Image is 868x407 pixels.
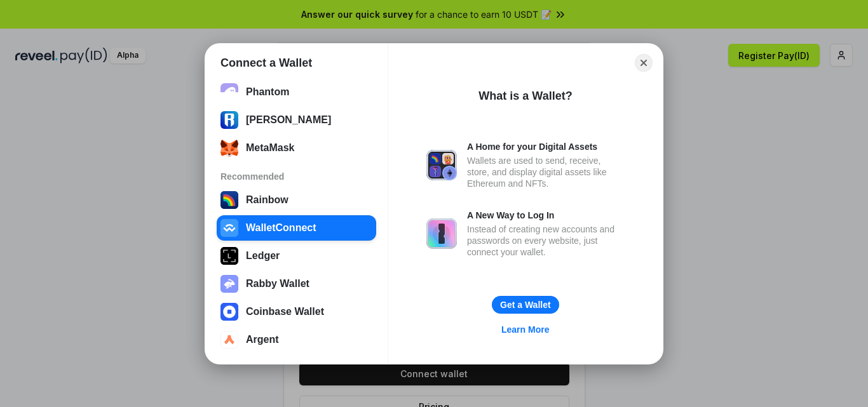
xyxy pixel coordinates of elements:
button: Argent [217,327,376,352]
img: svg+xml,%3Csvg%20width%3D%2228%22%20height%3D%2228%22%20viewBox%3D%220%200%2028%2028%22%20fill%3D... [220,219,238,237]
div: Recommended [220,171,372,182]
button: [PERSON_NAME] [217,107,376,133]
div: MetaMask [246,142,294,154]
div: Ledger [246,250,280,262]
div: Argent [246,334,279,345]
div: Rainbow [246,194,288,206]
div: [PERSON_NAME] [246,114,331,126]
img: svg+xml,%3Csvg%20xmlns%3D%22http%3A%2F%2Fwww.w3.org%2F2000%2Fsvg%22%20fill%3D%22none%22%20viewBox... [426,218,457,249]
img: svg+xml,%3Csvg%20width%3D%2228%22%20height%3D%2228%22%20viewBox%3D%220%200%2028%2028%22%20fill%3D... [220,303,238,321]
img: svg+xml,%3Csvg%20xmlns%3D%22http%3A%2F%2Fwww.w3.org%2F2000%2Fsvg%22%20fill%3D%22none%22%20viewBox... [426,150,457,180]
img: svg%3E%0A [220,111,238,129]
button: MetaMask [217,135,376,161]
div: Instead of creating new accounts and passwords on every website, just connect your wallet. [467,224,625,258]
div: Phantom [246,86,289,98]
button: Rabby Wallet [217,271,376,297]
button: Coinbase Wallet [217,299,376,324]
img: svg+xml,%3Csvg%20xmlns%3D%22http%3A%2F%2Fwww.w3.org%2F2000%2Fsvg%22%20width%3D%2228%22%20height%3... [220,247,238,265]
div: Coinbase Wallet [246,306,324,317]
button: Rainbow [217,187,376,213]
img: svg+xml;base64,PHN2ZyB3aWR0aD0iMzUiIGhlaWdodD0iMzQiIHZpZXdCb3g9IjAgMCAzNSAzNCIgZmlsbD0ibm9uZSIgeG... [220,139,238,157]
button: Ledger [217,243,376,269]
div: A Home for your Digital Assets [467,141,625,152]
button: HaHa Wallet [217,51,376,77]
button: Close [635,54,653,72]
div: What is a Wallet? [478,88,572,103]
div: Learn More [501,324,549,335]
a: Learn More [494,321,557,338]
div: WalletConnect [246,222,316,234]
h1: Connect a Wallet [220,55,312,70]
div: Wallets are used to send, receive, store, and display digital assets like Ethereum and NFTs. [467,155,625,189]
img: svg+xml,%3Csvg%20width%3D%2228%22%20height%3D%2228%22%20viewBox%3D%220%200%2028%2028%22%20fill%3D... [220,331,238,349]
img: svg+xml,%3Csvg%20width%3D%22120%22%20height%3D%22120%22%20viewBox%3D%220%200%20120%20120%22%20fil... [220,191,238,209]
div: A New Way to Log In [467,210,625,221]
button: Phantom [217,79,376,105]
div: Get a Wallet [500,299,551,310]
div: Rabby Wallet [246,278,309,290]
img: svg+xml,%3Csvg%20xmlns%3D%22http%3A%2F%2Fwww.w3.org%2F2000%2Fsvg%22%20fill%3D%22none%22%20viewBox... [220,275,238,293]
button: Get a Wallet [492,296,559,314]
img: epq2vO3P5aLWl15yRS7Q49p1fHTx2Sgh99jU3kfXv7cnPATIVQHAx5oQs66JWv3SWEjHOsb3kKgmE5WNBxBId7C8gm8wEgOvz... [220,83,238,101]
button: WalletConnect [217,215,376,241]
